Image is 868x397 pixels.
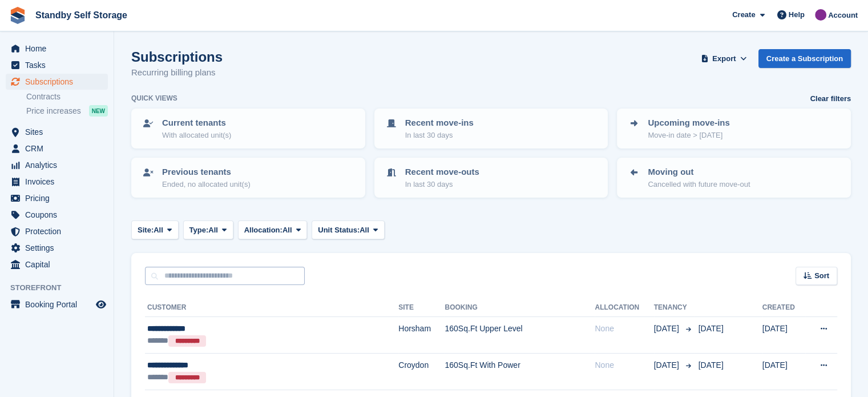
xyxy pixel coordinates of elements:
[6,124,108,140] a: menu
[25,207,94,223] span: Coupons
[398,354,445,390] td: Croydon
[25,74,94,90] span: Subscriptions
[732,9,755,21] span: Create
[789,9,805,21] span: Help
[244,224,282,236] span: Allocation:
[25,296,94,312] span: Booking Portal
[6,256,108,272] a: menu
[618,159,850,197] a: Moving out Cancelled with future move-out
[131,49,223,65] h1: Subscriptions
[154,224,163,236] span: All
[376,110,607,147] a: Recent move-ins In last 30 days
[10,282,114,294] span: Storefront
[815,9,826,21] img: Sue Ford
[648,166,750,179] p: Moving out
[405,179,479,190] p: In last 30 days
[648,117,729,130] p: Upcoming move-ins
[189,224,209,236] span: Type:
[132,110,364,147] a: Current tenants With allocated unit(s)
[25,57,94,73] span: Tasks
[6,57,108,73] a: menu
[699,324,724,333] span: [DATE]
[131,66,223,79] p: Recurring billing plans
[595,299,653,317] th: Allocation
[6,190,108,206] a: menu
[6,296,108,312] a: menu
[699,360,724,370] span: [DATE]
[595,323,653,335] div: None
[26,105,108,117] a: Price increases NEW
[318,224,360,236] span: Unit Status:
[132,159,364,197] a: Previous tenants Ended, no allocated unit(s)
[398,299,445,317] th: Site
[618,110,850,147] a: Upcoming move-ins Move-in date > [DATE]
[131,93,177,103] h6: Quick views
[312,220,384,239] button: Unit Status: All
[6,223,108,239] a: menu
[25,256,94,272] span: Capital
[648,130,729,141] p: Move-in date > [DATE]
[138,224,154,236] span: Site:
[162,179,251,190] p: Ended, no allocated unit(s)
[828,10,858,21] span: Account
[6,240,108,256] a: menu
[699,49,749,68] button: Export
[25,190,94,206] span: Pricing
[238,220,308,239] button: Allocation: All
[6,157,108,173] a: menu
[6,141,108,157] a: menu
[648,179,750,190] p: Cancelled with future move-out
[654,323,681,335] span: [DATE]
[208,224,218,236] span: All
[712,53,736,65] span: Export
[6,74,108,90] a: menu
[282,224,292,236] span: All
[405,130,474,141] p: In last 30 days
[25,157,94,173] span: Analytics
[654,359,681,371] span: [DATE]
[145,299,398,317] th: Customer
[445,299,595,317] th: Booking
[94,298,108,311] a: Preview store
[89,105,108,117] div: NEW
[762,317,806,354] td: [DATE]
[25,41,94,57] span: Home
[810,93,851,105] a: Clear filters
[654,299,694,317] th: Tenancy
[131,220,179,239] button: Site: All
[814,270,829,282] span: Sort
[405,166,479,179] p: Recent move-outs
[25,124,94,140] span: Sites
[25,240,94,256] span: Settings
[9,7,26,24] img: stora-icon-8386f47178a22dfd0bd8f6a31ec36ba5ce8667c1dd55bd0f319d3a0aa187defe.svg
[762,354,806,390] td: [DATE]
[25,141,94,157] span: CRM
[376,159,607,197] a: Recent move-outs In last 30 days
[360,224,369,236] span: All
[758,49,851,68] a: Create a Subscription
[445,354,595,390] td: 160Sq.Ft With Power
[25,223,94,239] span: Protection
[762,299,806,317] th: Created
[405,117,474,130] p: Recent move-ins
[6,174,108,190] a: menu
[6,41,108,57] a: menu
[398,317,445,354] td: Horsham
[595,359,653,371] div: None
[162,166,251,179] p: Previous tenants
[26,106,81,117] span: Price increases
[31,6,132,25] a: Standby Self Storage
[26,91,108,102] a: Contracts
[6,207,108,223] a: menu
[445,317,595,354] td: 160Sq.Ft Upper Level
[183,220,233,239] button: Type: All
[162,130,231,141] p: With allocated unit(s)
[25,174,94,190] span: Invoices
[162,117,231,130] p: Current tenants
